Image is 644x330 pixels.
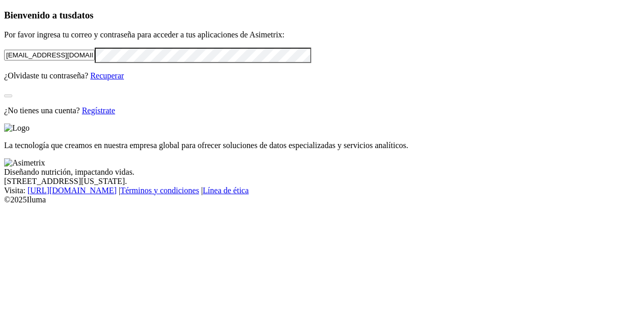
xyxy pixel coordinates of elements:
div: © 2025 Iluma [4,195,640,204]
h3: Bienvenido a tus [4,10,640,21]
a: Regístrate [82,106,115,115]
div: [STREET_ADDRESS][US_STATE]. [4,177,640,186]
a: Términos y condiciones [120,186,199,195]
div: Visita : | | [4,186,640,195]
div: Diseñando nutrición, impactando vidas. [4,168,640,177]
p: ¿No tienes una cuenta? [4,106,640,115]
a: [URL][DOMAIN_NAME] [28,186,117,195]
img: Asimetrix [4,158,45,168]
p: Por favor ingresa tu correo y contraseña para acceder a tus aplicaciones de Asimetrix: [4,30,640,39]
input: Tu correo [4,50,95,60]
img: Logo [4,123,30,133]
p: ¿Olvidaste tu contraseña? [4,71,640,80]
span: datos [72,10,94,20]
a: Recuperar [90,71,124,80]
a: Línea de ética [203,186,249,195]
p: La tecnología que creamos en nuestra empresa global para ofrecer soluciones de datos especializad... [4,141,640,150]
